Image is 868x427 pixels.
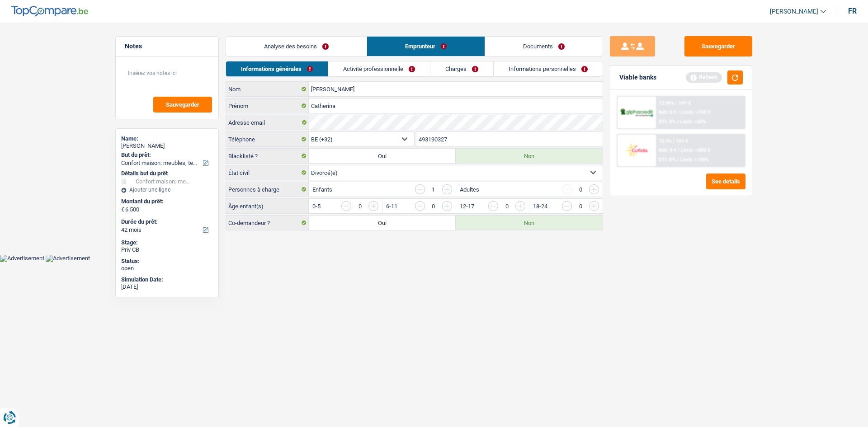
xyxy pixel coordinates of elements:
span: DTI: 0% [659,157,675,163]
label: État civil [226,165,309,180]
a: Emprunteur [367,37,485,56]
button: Sauvegarder [684,36,752,56]
a: Documents [485,37,603,56]
img: Advertisement [46,255,90,262]
label: Co-demandeur ? [226,216,309,230]
a: Activité professionnelle [328,61,430,76]
span: Limit: <60% [680,119,706,125]
button: See details [706,174,745,189]
label: Prénom [226,99,309,113]
span: NAI: 0 € [659,109,676,115]
span: / [677,119,679,125]
a: Analyse des besoins [226,37,367,56]
div: [PERSON_NAME] [121,142,213,150]
div: Priv CB [121,246,213,253]
div: fr [848,7,857,15]
label: Oui [309,216,456,230]
label: Enfants [312,187,332,192]
span: Limit: <100% [680,157,709,163]
button: Sauvegarder [153,97,212,113]
span: Limit: >750 € [681,109,710,115]
label: Personnes à charge [226,182,309,197]
div: Simulation Date: [121,276,213,283]
div: Détails but du prêt [121,170,213,177]
label: Montant du prêt: [121,198,211,205]
div: Status: [121,258,213,265]
label: But du prêt: [121,151,211,159]
div: Ajouter une ligne [121,187,213,193]
div: 0 [576,187,585,192]
div: 0 [356,203,364,209]
span: / [678,147,679,153]
img: AlphaCredit [620,108,653,118]
input: 401020304 [416,132,603,146]
span: Limit: >800 € [681,147,710,153]
a: Informations personnelles [494,61,603,76]
div: [DATE] [121,283,213,291]
label: Non [456,216,603,230]
label: Blacklisté ? [226,149,309,163]
label: Adultes [460,187,479,192]
a: Informations générales [226,61,328,76]
div: Viable banks [619,74,656,81]
a: [PERSON_NAME] [763,4,826,19]
a: Charges [430,61,493,76]
h5: Notes [125,42,209,50]
div: open [121,265,213,272]
span: / [677,157,679,163]
div: 12.9% | 191 € [659,138,688,144]
div: 1 [429,187,438,192]
label: Âge enfant(s) [226,199,309,213]
label: Durée du prêt: [121,218,211,225]
span: € [121,206,124,213]
label: 0-5 [312,203,321,209]
div: 12.99% | 191 € [659,100,691,106]
span: NAI: 0 € [659,147,676,153]
label: Non [456,149,603,163]
span: / [678,109,679,115]
div: Name: [121,135,213,142]
span: [PERSON_NAME] [770,8,818,15]
img: Cofidis [620,142,653,159]
div: Refresh [686,72,722,82]
label: Oui [309,149,456,163]
label: Téléphone [226,132,309,146]
label: Adresse email [226,115,309,130]
span: Sauvegarder [166,102,199,108]
label: Nom [226,82,309,96]
span: DTI: 0% [659,119,675,125]
img: TopCompare Logo [11,6,88,17]
div: Stage: [121,239,213,246]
